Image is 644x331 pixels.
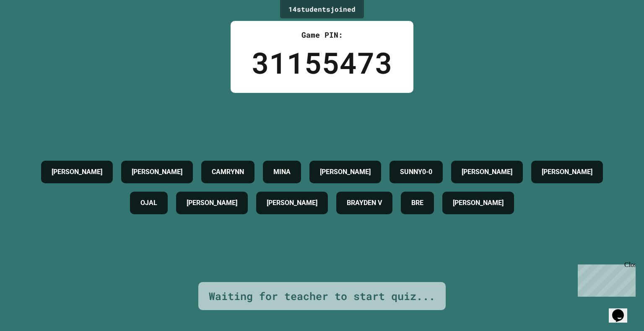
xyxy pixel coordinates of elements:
[187,198,237,208] h4: [PERSON_NAME]
[52,167,102,177] h4: [PERSON_NAME]
[273,167,291,177] h4: MINA
[400,167,432,177] h4: SUNNY0-0
[252,41,392,85] div: 31155473
[132,167,182,177] h4: [PERSON_NAME]
[453,198,504,208] h4: [PERSON_NAME]
[209,288,435,304] div: Waiting for teacher to start quiz...
[320,167,371,177] h4: [PERSON_NAME]
[347,198,382,208] h4: BRAYDEN V
[542,167,592,177] h4: [PERSON_NAME]
[3,3,58,53] div: Chat with us now!Close
[140,198,157,208] h4: OJAL
[212,167,244,177] h4: CAMRYNN
[267,198,317,208] h4: [PERSON_NAME]
[609,298,636,323] iframe: chat widget
[574,261,636,297] iframe: chat widget
[462,167,512,177] h4: [PERSON_NAME]
[411,198,423,208] h4: BRE
[252,29,392,41] div: Game PIN:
